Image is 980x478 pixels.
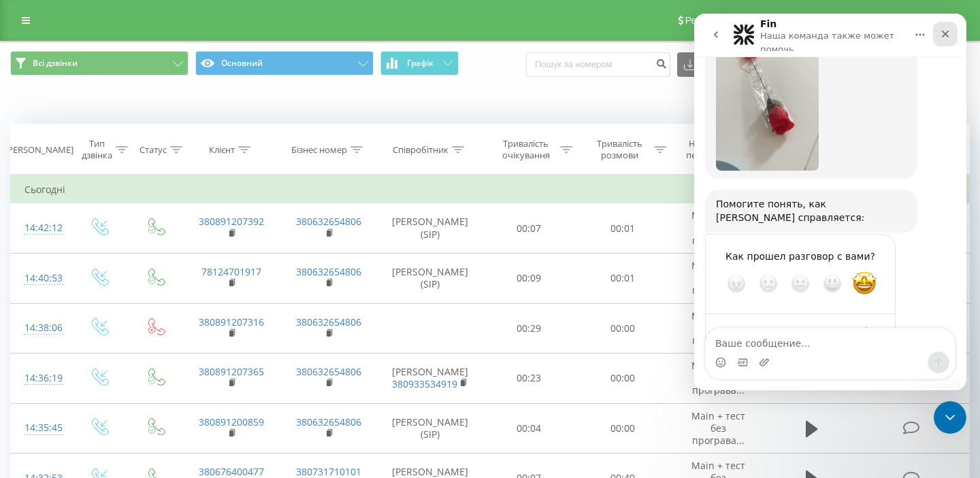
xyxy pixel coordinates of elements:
[296,365,361,378] a: 380632654806
[199,365,264,378] a: 380891207365
[296,315,361,328] a: 380632654806
[691,259,745,296] span: Main + тест без програва...
[685,15,785,26] span: Реферальна програма
[378,354,483,404] td: [PERSON_NAME]
[576,354,670,404] td: 00:00
[291,144,347,156] div: Бізнес номер
[378,203,483,254] td: [PERSON_NAME] (SIP)
[201,265,261,278] a: 78124701917
[677,52,751,77] button: Експорт
[199,465,264,478] a: 380676400477
[483,303,576,354] td: 00:29
[588,138,651,161] div: Тривалість розмови
[393,144,448,156] div: Співробітник
[691,359,745,396] span: Main + тест без програва...
[495,138,557,161] div: Тривалість очікування
[691,209,745,246] span: Main + тест без програва...
[24,265,57,292] div: 14:40:53
[140,144,167,156] div: Статус
[199,315,264,328] a: 380891207316
[209,144,235,156] div: Клієнт
[392,377,457,390] a: 380933534919
[11,176,970,203] td: Сьогодні
[33,58,78,69] span: Всі дзвінки
[483,253,576,303] td: 00:09
[691,309,745,347] span: Main + тест без програва...
[296,415,361,428] a: 380632654806
[576,253,670,303] td: 00:01
[296,465,361,478] a: 380731710101
[378,403,483,454] td: [PERSON_NAME] (SIP)
[82,138,112,161] div: Тип дзвінка
[483,354,576,404] td: 00:23
[483,403,576,454] td: 00:04
[195,51,374,75] button: Основний
[576,303,670,354] td: 00:00
[199,415,264,428] a: 380891200859
[5,144,73,156] div: [PERSON_NAME]
[682,138,748,161] div: Назва схеми переадресації
[24,415,57,441] div: 14:35:45
[691,409,745,447] span: Main + тест без програва...
[576,403,670,454] td: 00:00
[24,365,57,392] div: 14:36:19
[526,52,670,77] input: Пошук за номером
[378,253,483,303] td: [PERSON_NAME] (SIP)
[24,215,57,241] div: 14:42:12
[199,215,264,228] a: 380891207392
[934,401,966,434] iframe: Intercom live chat
[576,203,670,254] td: 00:01
[24,315,57,341] div: 14:38:06
[296,215,361,228] a: 380632654806
[380,51,459,75] button: Графік
[10,51,189,75] button: Всі дзвінки
[694,14,966,390] iframe: Intercom live chat
[296,265,361,278] a: 380632654806
[407,58,434,68] span: Графік
[483,203,576,254] td: 00:07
